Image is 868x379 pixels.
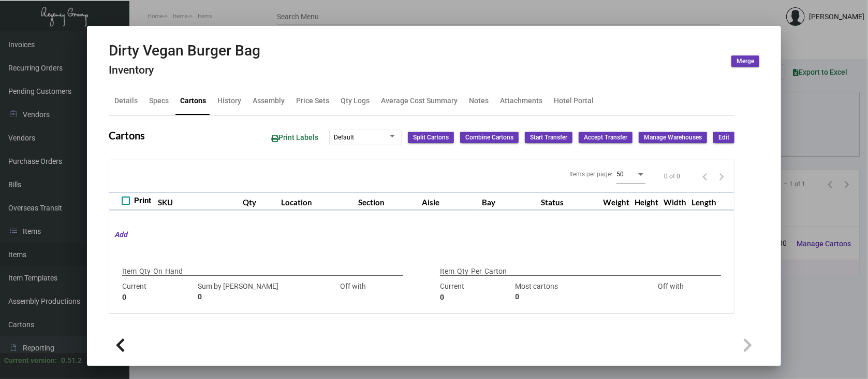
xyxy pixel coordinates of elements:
[600,192,632,210] th: Weight
[697,168,713,185] button: Previous page
[713,168,730,185] button: Next page
[661,192,689,210] th: Width
[271,133,318,142] span: Print Labels
[109,64,260,77] h4: Inventory
[471,266,482,277] p: Per
[61,355,82,366] div: 0.51.2
[408,132,454,143] button: Split Cartons
[579,132,632,143] button: Accept Transfer
[554,95,594,106] div: Hotel Portal
[109,326,143,339] h2: History
[4,355,57,366] div: Current version:
[569,170,612,179] div: Items per page:
[419,192,479,210] th: Aisle
[465,133,513,142] span: Combine Cartons
[122,266,137,277] p: Item
[122,281,193,303] div: Current
[356,192,420,210] th: Section
[180,95,206,106] div: Cartons
[109,129,145,142] h2: Cartons
[632,192,661,210] th: Height
[296,95,329,106] div: Price Sets
[153,266,163,277] p: On
[480,192,539,210] th: Bay
[639,132,707,143] button: Manage Warehouses
[718,133,729,142] span: Edit
[538,192,600,210] th: Status
[500,95,542,106] div: Attachments
[731,55,759,67] button: Merge
[616,171,624,178] span: 50
[109,229,127,240] mat-hint: Add
[484,266,507,277] p: Carton
[689,192,719,210] th: Length
[341,95,370,106] div: Qty Logs
[240,192,279,210] th: Qty
[134,194,151,207] span: Print
[109,42,260,60] h2: Dirty Vegan Burger Bag
[114,95,138,106] div: Details
[253,95,285,106] div: Assembly
[457,266,468,277] p: Qty
[139,266,151,277] p: Qty
[469,95,489,106] div: Notes
[155,192,240,210] th: SKU
[278,192,356,210] th: Location
[644,133,702,142] span: Manage Warehouses
[530,133,567,142] span: Start Transfer
[440,266,454,277] p: Item
[334,134,354,141] span: Default
[165,266,183,277] p: Hand
[737,57,754,66] span: Merge
[584,133,627,142] span: Accept Transfer
[318,281,389,303] div: Off with
[263,128,327,147] button: Print Labels
[516,281,631,303] div: Most cartons
[525,132,572,143] button: Start Transfer
[713,132,734,143] button: Edit
[413,133,449,142] span: Split Cartons
[636,281,706,303] div: Off with
[440,281,510,303] div: Current
[460,132,519,143] button: Combine Cartons
[616,170,645,178] mat-select: Items per page:
[198,281,313,303] div: Sum by [PERSON_NAME]
[664,172,680,181] div: 0 of 0
[381,95,458,106] div: Average Cost Summary
[149,95,169,106] div: Specs
[217,95,241,106] div: History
